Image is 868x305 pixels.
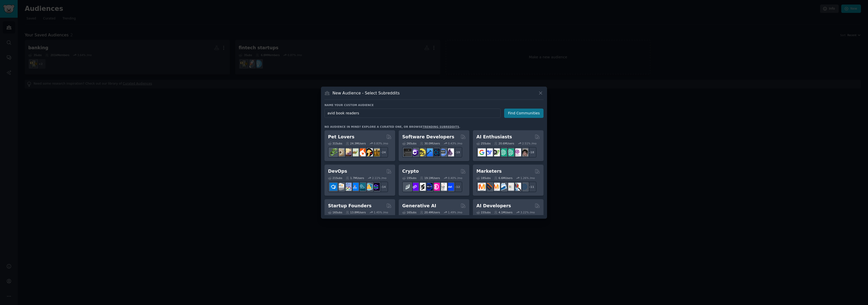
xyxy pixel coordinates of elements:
img: PetAdvice [365,148,373,156]
img: googleads [506,183,514,191]
img: elixir [446,148,454,156]
h3: Name your custom audience [324,103,544,107]
div: + 11 [526,182,536,192]
div: 19 Sub s [402,176,416,180]
img: ethfinance [404,183,412,191]
img: GoogleGeminiAI [478,148,486,156]
img: AskMarketing [492,183,500,191]
img: defiblockchain [432,183,440,191]
img: azuredevops [330,183,337,191]
img: web3 [425,183,433,191]
div: 1.49 % /mo [448,211,462,214]
div: 24.3M Users [346,142,366,145]
img: learnjavascript [418,148,426,156]
img: DeepSeek [485,148,493,156]
img: software [404,148,412,156]
div: + 18 [526,147,536,158]
div: 16 Sub s [328,211,342,214]
img: DevOpsLinks [351,183,359,191]
div: + 19 [452,147,462,158]
div: 3.22 % /mo [521,211,535,214]
div: + 12 [452,182,462,192]
img: PlatformEngineers [372,183,380,191]
img: dogbreed [372,148,380,156]
h2: AI Developers [476,203,511,209]
img: ethstaker [418,183,426,191]
div: 19.1M Users [420,176,440,180]
img: ArtificalIntelligence [520,148,528,156]
img: platformengineering [358,183,366,191]
img: AskComputerScience [439,148,447,156]
div: 21 Sub s [328,176,342,180]
img: leopardgeckos [344,148,351,156]
div: 20.4M Users [420,211,440,214]
div: 26 Sub s [402,142,416,145]
div: 6.6M Users [494,176,512,180]
div: 0.43 % /mo [448,142,462,145]
div: 16 Sub s [402,211,416,214]
h2: Marketers [476,168,502,174]
img: AWS_Certified_Experts [337,183,344,191]
img: reactnative [432,148,440,156]
img: aws_cdk [365,183,373,191]
h2: DevOps [328,168,347,174]
img: bigseo [485,183,493,191]
img: AItoolsCatalog [492,148,500,156]
div: 0.40 % /mo [448,176,462,180]
div: 2.11 % /mo [372,176,387,180]
img: iOSProgramming [425,148,433,156]
img: turtle [351,148,359,156]
h2: Crypto [402,168,419,174]
img: chatgpt_prompts_ [506,148,514,156]
img: MarketingResearch [513,183,521,191]
img: ballpython [337,148,344,156]
div: + 24 [377,147,388,158]
img: chatgpt_promptDesign [499,148,507,156]
h2: Pet Lovers [328,134,355,140]
a: trending subreddits [422,125,459,128]
div: 13.8M Users [346,211,366,214]
div: 1.26 % /mo [521,176,535,180]
img: OnlineMarketing [520,183,528,191]
div: 15 Sub s [476,211,491,214]
div: 4.1M Users [494,211,512,214]
div: 1.7M Users [346,176,364,180]
img: 0xPolygon [411,183,419,191]
div: 0.83 % /mo [374,142,388,145]
div: 1.45 % /mo [374,211,388,214]
img: herpetology [330,148,337,156]
div: 31 Sub s [328,142,342,145]
div: + 14 [377,182,388,192]
h2: Generative AI [402,203,436,209]
img: Emailmarketing [499,183,507,191]
h2: Startup Founders [328,203,371,209]
img: defi_ [446,183,454,191]
img: OpenAIDev [513,148,521,156]
div: 20.6M Users [494,142,514,145]
input: Pick a short name, like "Digital Marketers" or "Movie-Goers" [324,109,501,118]
img: Docker_DevOps [344,183,351,191]
img: csharp [411,148,419,156]
div: 25 Sub s [476,142,491,145]
button: Find Communities [504,109,544,118]
img: content_marketing [478,183,486,191]
div: 2.51 % /mo [522,142,536,145]
h3: New Audience - Select Subreddits [333,90,400,96]
h2: Software Developers [402,134,454,140]
h2: AI Enthusiasts [476,134,512,140]
div: 30.0M Users [420,142,440,145]
img: cockatiel [358,148,366,156]
img: CryptoNews [439,183,447,191]
div: No audience in mind? Explore a curated one, or browse . [324,125,460,129]
div: 18 Sub s [476,176,491,180]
